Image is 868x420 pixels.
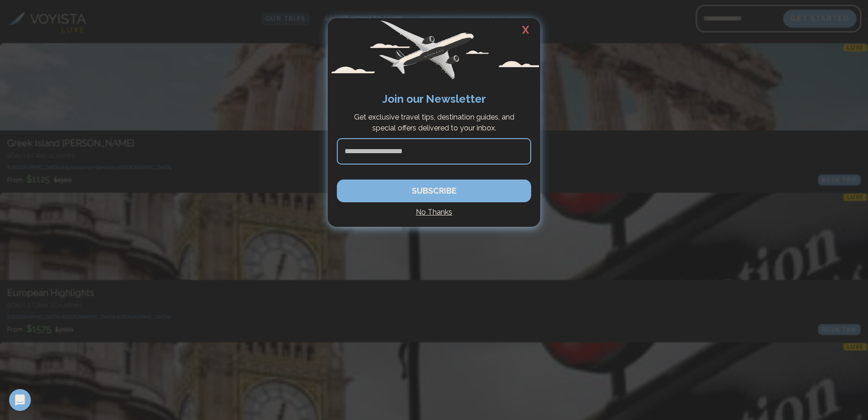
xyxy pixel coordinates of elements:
h2: Join our Newsletter [337,91,531,107]
h2: X [511,18,540,42]
button: SUBSCRIBE [337,180,531,202]
p: Get exclusive travel tips, destination guides, and special offers delivered to your inbox. [341,112,527,134]
h4: No Thanks [337,207,531,218]
div: Open Intercom Messenger [9,389,31,411]
img: Avopass plane flying [328,18,540,82]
